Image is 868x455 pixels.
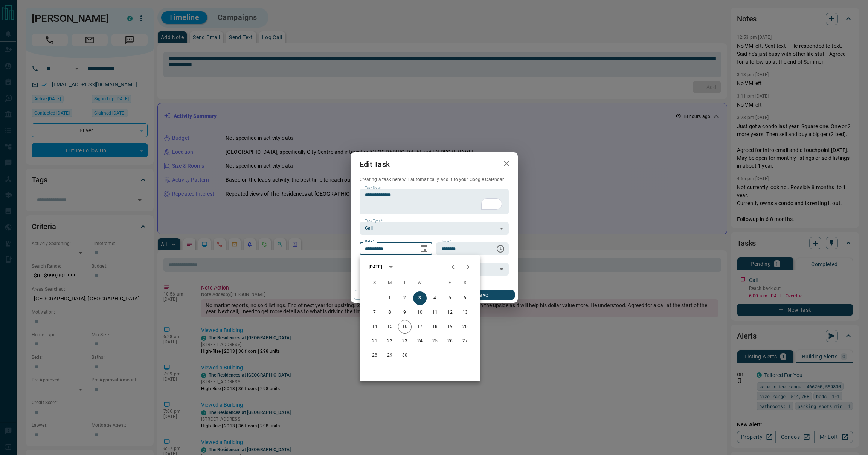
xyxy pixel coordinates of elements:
[383,349,397,362] button: 29
[413,276,427,291] span: Wednesday
[368,306,381,319] button: 7
[428,291,442,305] button: 4
[445,259,461,274] button: Previous month
[383,291,397,305] button: 1
[398,334,412,348] button: 23
[428,320,442,334] button: 18
[458,306,472,319] button: 13
[413,334,427,348] button: 24
[351,152,399,176] h2: Edit Task
[398,291,412,305] button: 2
[416,241,432,256] button: Choose date, selected date is Sep 3, 2025
[413,306,427,319] button: 10
[461,259,476,274] button: Next month
[458,276,472,291] span: Saturday
[458,320,472,334] button: 20
[365,239,374,244] label: Date
[443,320,457,334] button: 19
[428,276,442,291] span: Thursday
[368,334,381,348] button: 21
[383,320,397,334] button: 15
[354,290,418,300] button: Cancel
[413,291,427,305] button: 3
[368,349,381,362] button: 28
[443,306,457,319] button: 12
[384,260,397,273] button: calendar view is open, switch to year view
[443,334,457,348] button: 26
[398,349,412,362] button: 30
[365,185,380,190] label: Task Note
[368,276,381,291] span: Sunday
[493,241,508,256] button: Choose time, selected time is 6:00 AM
[383,276,397,291] span: Monday
[428,334,442,348] button: 25
[383,334,397,348] button: 22
[413,320,427,334] button: 17
[383,306,397,319] button: 8
[398,320,412,334] button: 16
[450,290,514,300] button: Save
[365,192,503,211] textarea: To enrich screen reader interactions, please activate Accessibility in Grammarly extension settings
[428,306,442,319] button: 11
[443,291,457,305] button: 5
[360,222,509,235] div: Call
[441,239,451,244] label: Time
[398,306,412,319] button: 9
[458,291,472,305] button: 6
[458,334,472,348] button: 27
[360,176,509,183] p: Creating a task here will automatically add it to your Google Calendar.
[369,264,382,270] div: [DATE]
[365,219,383,224] label: Task Type
[368,320,381,334] button: 14
[398,276,412,291] span: Tuesday
[443,276,457,291] span: Friday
